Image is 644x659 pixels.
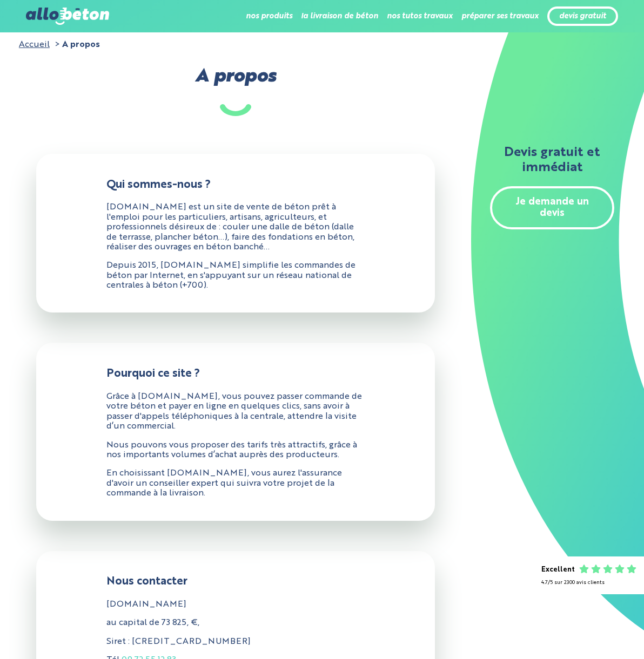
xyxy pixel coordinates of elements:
[106,440,365,460] p: Nous pouvons vous proposer des tarifs très attractifs, grâce à nos importants volumes d’achat aup...
[461,3,539,29] li: préparer ses travaux
[301,3,378,29] li: la livraison de béton
[106,468,365,498] p: En choisissant [DOMAIN_NAME], vous aurez l'assurance d'avoir un conseiller expert qui suivra votr...
[19,66,452,116] h1: A propos
[106,575,365,588] h3: Nous contacter
[106,637,365,647] p: Siret : [CREDIT_CARD_NUMBER]
[106,261,365,290] p: Depuis 2015, [DOMAIN_NAME] simplifie les commandes de béton par Internet, en s'appuyant sur un ré...
[106,392,365,432] p: Grâce à [DOMAIN_NAME], vous pouvez passer commande de votre béton et payer en ligne en quelques c...
[52,40,100,50] li: A propos
[559,12,606,21] a: devis gratuit
[387,3,453,29] li: nos tutos travaux
[26,8,109,25] img: allobéton
[106,618,365,628] p: au capital de 73 825, €,
[106,368,365,381] h3: Pourquoi ce site ?
[106,179,365,192] h3: Qui sommes-nous ?
[106,202,365,252] p: [DOMAIN_NAME] est un site de vente de béton prêt à l'emploi pour les particuliers, artisans, agri...
[246,3,292,29] li: nos produits
[106,600,365,609] p: [DOMAIN_NAME]
[19,40,50,49] a: Accueil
